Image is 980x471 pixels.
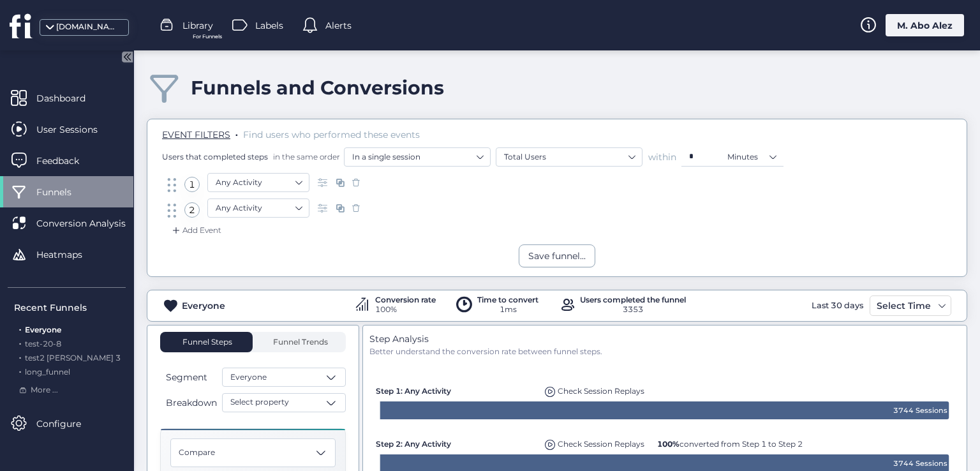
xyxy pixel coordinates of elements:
[375,296,436,304] div: Conversion rate
[542,380,648,398] div: Replays of user dropping
[271,151,340,162] span: in the same order
[504,147,634,167] nz-select-item: Total Users
[19,350,21,363] span: .
[25,339,61,348] span: test-20-8
[893,459,947,468] text: 3744 Sessions
[182,299,225,313] div: Everyone
[19,336,21,348] span: .
[376,439,451,449] span: Step 2: Any Activity
[376,380,535,397] div: Step 1: Any Activity
[162,151,268,162] span: Users that completed steps
[243,129,420,140] span: Find users who performed these events
[191,76,444,100] div: Funnels and Conversions
[528,249,586,263] div: Save funnel...
[230,396,289,408] span: Select property
[56,21,120,33] div: [DOMAIN_NAME]
[580,296,686,304] div: Users completed the funnel
[19,322,21,334] span: .
[270,338,328,346] span: Funnel Trends
[166,370,207,384] span: Segment
[160,370,219,385] button: Segment
[477,296,538,304] div: Time to convert
[184,177,200,192] div: 1
[255,19,283,33] span: Labels
[580,304,686,316] div: 3353
[36,123,117,137] span: User Sessions
[369,346,961,358] div: Better understand the conversion rate between funnel steps.
[477,304,538,316] div: 1ms
[36,417,100,431] span: Configure
[216,173,301,192] nz-select-item: Any Activity
[160,395,219,410] button: Breakdown
[657,439,803,449] span: converted from Step 1 to Step 2
[179,447,215,459] span: Compare
[376,433,535,450] div: Step 2: Any Activity
[235,126,238,139] span: .
[36,185,91,199] span: Funnels
[369,332,961,346] div: Step Analysis
[25,353,121,363] span: test2 [PERSON_NAME] 3
[184,202,200,218] div: 2
[19,364,21,377] span: .
[230,371,267,384] span: Everyone
[182,19,213,33] span: Library
[886,14,964,36] div: M. Abo Alez
[25,325,61,334] span: Everyone
[375,304,436,316] div: 100%
[166,396,217,410] span: Breakdown
[36,154,98,168] span: Feedback
[36,216,145,230] span: Conversion Analysis
[558,439,644,449] span: Check Session Replays
[727,147,776,167] nz-select-item: Minutes
[162,129,230,140] span: EVENT FILTERS
[325,19,352,33] span: Alerts
[25,367,70,377] span: long_funnel
[376,386,451,396] span: Step 1: Any Activity
[36,91,105,105] span: Dashboard
[352,147,482,167] nz-select-item: In a single session
[873,298,934,313] div: Select Time
[808,295,866,316] div: Last 30 days
[648,151,676,163] span: within
[542,433,648,451] div: Replays of user dropping
[31,384,58,396] span: More ...
[558,386,644,396] span: Check Session Replays
[170,224,221,237] div: Add Event
[657,439,679,449] b: 100%
[216,198,301,218] nz-select-item: Any Activity
[893,406,947,415] text: 3744 Sessions
[36,248,101,262] span: Heatmaps
[181,338,232,346] span: Funnel Steps
[193,33,222,41] span: For Funnels
[14,301,126,315] div: Recent Funnels
[654,433,806,450] div: 100% converted from Step 1 to Step 2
